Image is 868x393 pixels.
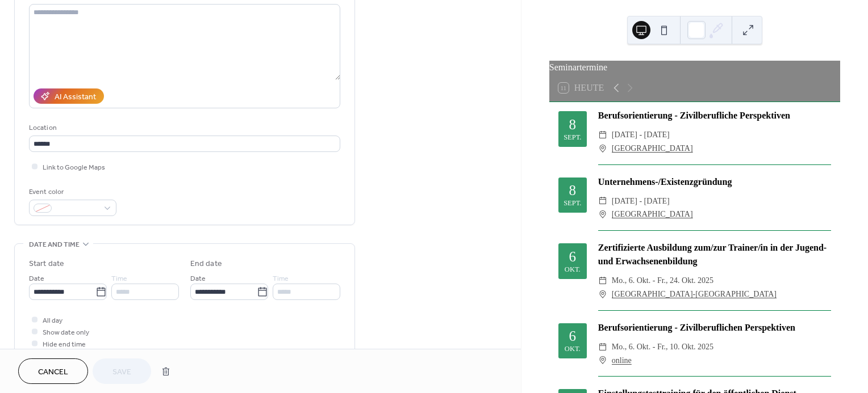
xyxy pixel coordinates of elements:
[612,128,670,142] span: [DATE] - [DATE]
[569,329,577,343] div: 6
[569,117,577,132] div: 8
[565,345,581,353] div: Okt.
[612,208,693,221] a: [GEOGRAPHIC_DATA]
[43,339,86,350] span: Hide end time
[598,208,607,221] div: ​
[598,175,831,189] div: Unternehmens-/Existenzgründung
[29,273,44,285] span: Date
[43,327,89,339] span: Show date only
[273,273,289,285] span: Time
[612,195,670,208] span: [DATE] - [DATE]
[612,340,713,354] span: Mo., 6. Okt. - Fr., 10. Okt. 2025
[564,134,581,141] div: Sept.
[598,354,607,367] div: ​
[612,274,713,288] span: Mo., 6. Okt. - Fr., 24. Okt. 2025
[43,315,62,327] span: All day
[598,340,607,354] div: ​
[43,162,105,174] span: Link to Google Maps
[111,273,127,285] span: Time
[29,186,114,198] div: Event color
[598,274,607,288] div: ​
[598,288,607,301] div: ​
[190,273,206,285] span: Date
[612,142,693,155] a: [GEOGRAPHIC_DATA]
[598,321,831,335] div: Berufsorientierung - Zivilberuflichen Perspektiven
[569,250,577,264] div: 6
[612,354,632,367] a: online
[564,200,581,207] div: Sept.
[29,239,80,251] span: Date and time
[549,61,840,74] div: Seminartermine
[55,91,96,103] div: AI Assistant
[569,183,577,197] div: 8
[34,88,104,104] button: AI Assistant
[598,241,831,268] div: Zertifizierte Ausbildung zum/zur Trainer/in in der Jugend- und Erwachsenenbildung
[565,266,581,273] div: Okt.
[598,195,607,208] div: ​
[190,258,222,270] div: End date
[612,288,777,301] a: [GEOGRAPHIC_DATA]-[GEOGRAPHIC_DATA]
[18,358,88,384] button: Cancel
[598,142,607,155] div: ​
[38,366,68,378] span: Cancel
[29,122,338,134] div: Location
[598,109,831,122] div: Berufsorientierung - Zivilberufliche Perspektiven
[29,258,64,270] div: Start date
[598,128,607,142] div: ​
